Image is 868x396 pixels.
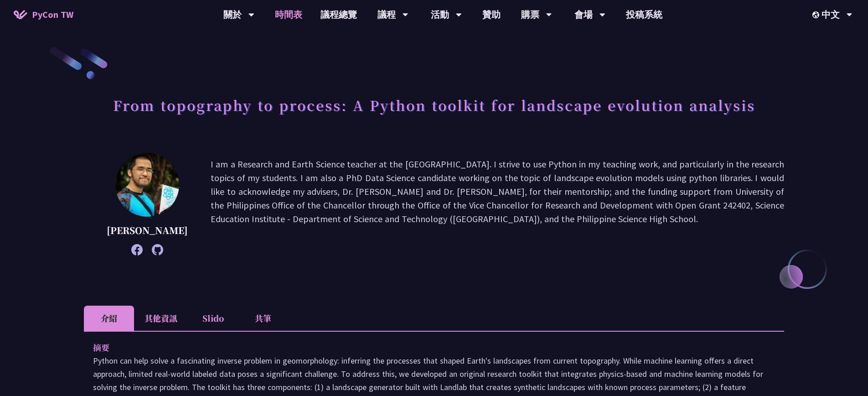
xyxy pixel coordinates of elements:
[84,306,134,331] li: 介紹
[134,306,188,331] li: 其他資訊
[238,306,288,331] li: 共筆
[32,8,73,21] span: PyCon TW
[5,3,83,26] a: PyCon TW
[812,11,821,18] img: Locale Icon
[93,341,757,354] p: 摘要
[107,224,188,237] p: [PERSON_NAME]
[115,153,179,217] img: Ricarido Saturay
[211,157,784,251] p: I am a Research and Earth Science teacher at the [GEOGRAPHIC_DATA]. I strive to use Python in my ...
[113,91,755,119] h1: From topography to process: A Python toolkit for landscape evolution analysis
[188,306,238,331] li: Slido
[14,10,27,19] img: Home icon of PyCon TW 2025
